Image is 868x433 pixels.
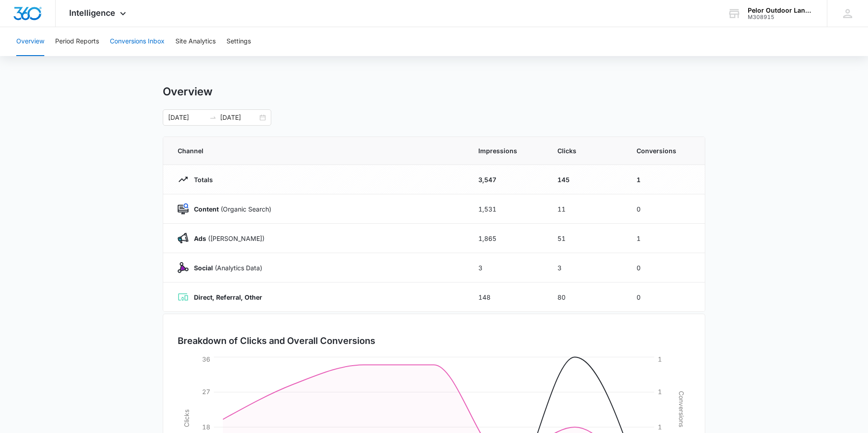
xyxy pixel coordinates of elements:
p: Totals [189,175,213,184]
td: 3 [547,253,626,282]
button: Settings [226,27,251,56]
td: 3 [467,253,547,282]
span: Clicks [557,146,615,155]
h1: Overview [163,85,212,99]
tspan: 18 [202,423,210,431]
strong: Social [194,264,213,272]
td: 51 [547,224,626,253]
td: 3,547 [467,165,547,194]
td: 145 [547,165,626,194]
span: Intelligence [69,8,115,18]
strong: Content [194,205,219,213]
span: Impressions [478,146,536,155]
tspan: Clicks [183,409,190,427]
div: account name [748,7,814,14]
td: 11 [547,194,626,224]
td: 1 [626,224,705,253]
button: Period Reports [55,27,99,56]
tspan: 1 [658,388,662,395]
td: 1 [626,165,705,194]
img: Social [178,262,189,273]
td: 1,865 [467,224,547,253]
img: Ads [178,233,189,244]
span: swap-right [209,114,217,121]
input: End date [220,113,258,122]
span: Conversions [637,146,690,155]
h3: Breakdown of Clicks and Overall Conversions [178,334,375,348]
strong: Ads [194,235,206,242]
p: ([PERSON_NAME]) [189,234,264,243]
p: (Analytics Data) [189,263,262,273]
tspan: Conversions [678,391,685,427]
button: Overview [16,27,44,56]
tspan: 1 [658,355,662,363]
img: Content [178,203,189,214]
tspan: 36 [202,355,210,363]
td: 80 [547,282,626,312]
td: 0 [626,282,705,312]
tspan: 1 [658,423,662,431]
span: to [209,114,217,121]
td: 0 [626,253,705,282]
input: Start date [168,113,206,122]
strong: Direct, Referral, Other [194,293,262,301]
button: Site Analytics [175,27,216,56]
button: Conversions Inbox [110,27,165,56]
td: 0 [626,194,705,224]
tspan: 27 [202,388,210,395]
td: 148 [467,282,547,312]
p: (Organic Search) [189,204,271,214]
td: 1,531 [467,194,547,224]
span: Channel [178,146,457,155]
div: account id [748,14,814,20]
